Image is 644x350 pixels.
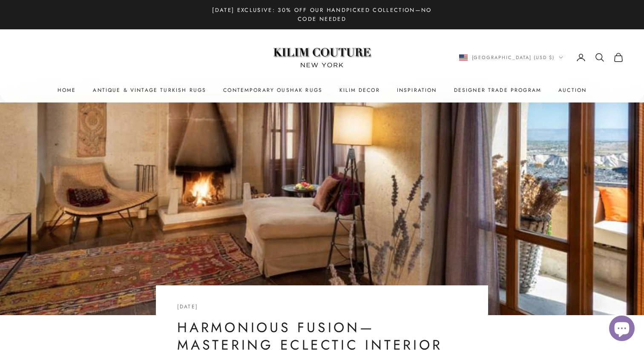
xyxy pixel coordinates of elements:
nav: Secondary navigation [459,52,624,63]
a: Inspiration [397,86,437,94]
span: [GEOGRAPHIC_DATA] (USD $) [472,54,555,61]
a: Auction [558,86,586,94]
a: Antique & Vintage Turkish Rugs [93,86,206,94]
summary: Kilim Decor [339,86,380,94]
time: [DATE] [177,303,198,310]
p: [DATE] Exclusive: 30% Off Our Handpicked Collection—No Code Needed [203,6,441,24]
button: Change country or currency [459,54,563,61]
inbox-online-store-chat: Shopify online store chat [607,316,637,343]
a: Designer Trade Program [454,86,542,94]
nav: Primary navigation [20,86,624,94]
a: Contemporary Oushak Rugs [223,86,322,94]
a: Home [57,86,76,94]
